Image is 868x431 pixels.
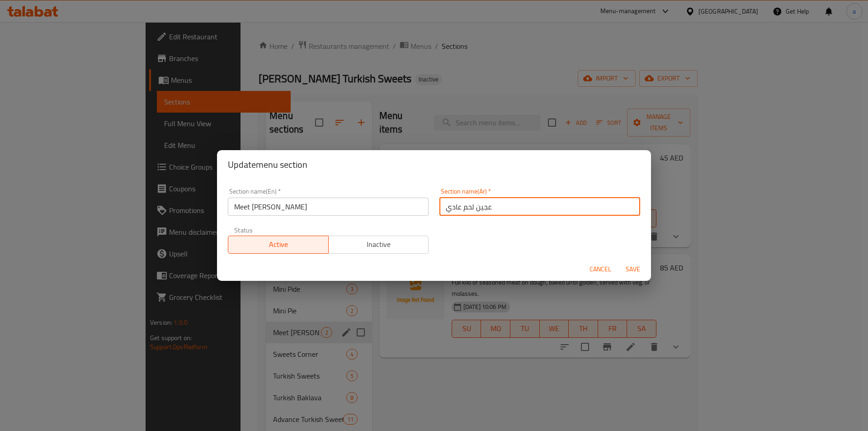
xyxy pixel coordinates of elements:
span: Cancel [590,264,611,275]
button: Cancel [586,261,615,278]
span: Inactive [332,238,425,251]
button: Inactive [328,236,429,254]
button: Active [228,236,329,254]
input: Please enter section name(ar) [439,198,640,216]
h2: Update menu section [228,157,640,172]
button: Save [618,261,647,278]
input: Please enter section name(en) [228,198,429,216]
span: Active [232,238,325,251]
span: Save [622,264,644,275]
